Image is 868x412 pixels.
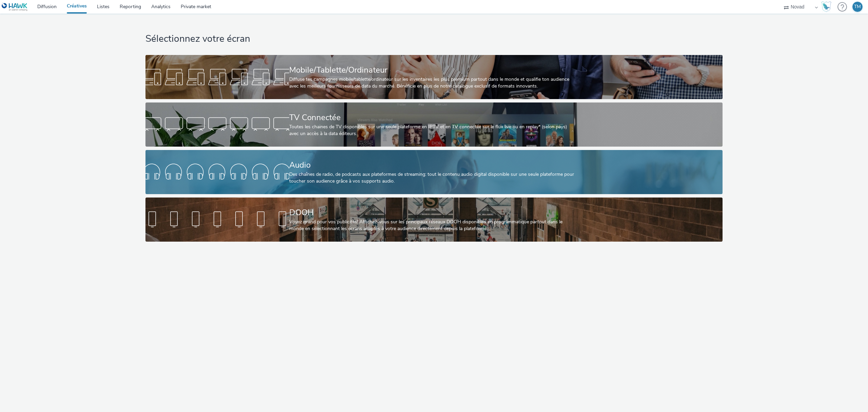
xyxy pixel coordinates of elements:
div: Des chaînes de radio, de podcasts aux plateformes de streaming: tout le contenu audio digital dis... [289,171,576,185]
a: AudioDes chaînes de radio, de podcasts aux plateformes de streaming: tout le contenu audio digita... [145,150,723,194]
img: Hawk Academy [821,1,831,12]
a: DOOHVoyez grand pour vos publicités! Affichez-vous sur les principaux réseaux DOOH disponibles en... [145,198,723,242]
div: TM [854,2,861,12]
a: TV ConnectéeToutes les chaines de TV disponibles sur une seule plateforme en IPTV et en TV connec... [145,102,723,147]
div: Toutes les chaines de TV disponibles sur une seule plateforme en IPTV et en TV connectée sur le f... [289,124,576,137]
img: undefined Logo [2,3,28,11]
h1: Sélectionnez votre écran [145,33,723,45]
div: Audio [289,159,576,171]
div: Diffuse tes campagnes mobile/tablette/ordinateur sur les inventaires les plus premium partout dan... [289,76,576,90]
a: Hawk Academy [821,1,834,12]
div: Mobile/Tablette/Ordinateur [289,64,576,76]
div: Voyez grand pour vos publicités! Affichez-vous sur les principaux réseaux DOOH disponibles en pro... [289,219,576,232]
div: TV Connectée [289,112,576,124]
div: DOOH [289,207,576,219]
a: Mobile/Tablette/OrdinateurDiffuse tes campagnes mobile/tablette/ordinateur sur les inventaires le... [145,55,723,99]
